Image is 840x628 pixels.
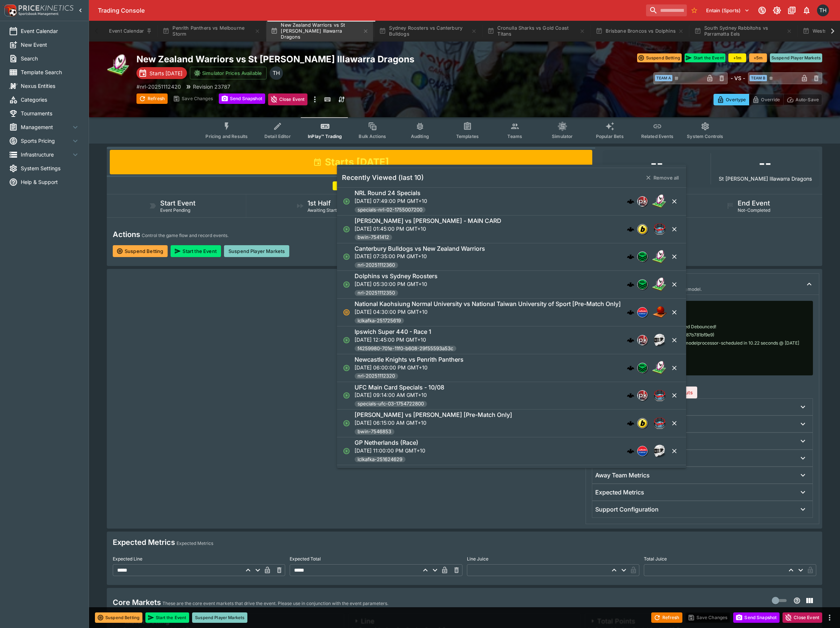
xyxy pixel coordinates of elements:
h6: Newcastle Knights vs Penrith Panthers [355,356,464,364]
button: Refresh [136,93,168,104]
span: Help & Support [21,178,80,186]
h6: Away Team Metrics [595,471,650,479]
div: cerberus [627,447,634,455]
h6: National Kaohsiung Normal University vs National Taiwan University of Sport [Pre-Match Only] [355,300,621,308]
span: Event Calendar [21,27,80,35]
p: Starts [DATE] [149,69,182,77]
svg: Open [343,226,350,233]
h1: -- [759,153,771,173]
div: Start From [714,94,822,105]
span: Detail Editor [264,134,291,139]
button: Override [749,94,783,105]
img: PriceKinetics [19,5,73,11]
span: Nexus Entities [21,82,80,90]
button: Remove all [642,172,683,184]
span: Team B [750,75,767,81]
p: [DATE] 09:14:00 AM GMT+10 [355,391,444,399]
span: Event Pending [160,207,190,213]
div: cerberus [627,392,634,399]
button: Suspend Betting [95,612,142,623]
p: [DATE] 07:35:00 PM GMT+10 [355,252,485,260]
button: Sydney Roosters vs Canterbury Bulldogs [375,21,481,42]
button: Select Tenant [702,4,754,16]
div: cerberus [627,309,634,316]
img: Sportsbook Management [19,12,59,16]
button: Start the Event [145,612,189,623]
label: Line Juice [467,553,639,564]
img: pricekinetics.png [638,391,647,400]
img: logo-cerberus.svg [627,336,634,344]
button: Connected to PK [755,4,769,17]
button: Start the Event [171,245,221,257]
img: rugby_league.png [652,194,667,209]
svg: Open [343,364,350,372]
div: lclkafka [637,446,648,456]
p: Auto-Save [795,96,819,103]
div: pricekinetics [637,196,648,207]
button: Overtype [714,94,749,105]
h6: [PERSON_NAME] vs [PERSON_NAME] [Pre-Match Only] [355,411,512,419]
svg: Open [343,447,350,455]
label: Expected Line [113,553,285,564]
img: logo-cerberus.svg [627,226,634,233]
div: cerberus [627,364,634,372]
p: [DATE] 07:49:00 PM GMT+10 [355,197,427,205]
h6: UFC Main Card Specials - 10/08 [355,384,444,391]
span: Teams [507,134,522,139]
button: Cronulla Sharks vs Gold Coast Titans [483,21,590,42]
button: South Sydney Rabbitohs vs Parramatta Eels [690,21,797,42]
img: nrl.png [638,363,647,373]
span: Not-Completed [738,207,770,213]
div: bwin [637,418,648,428]
h6: - VS - [731,74,745,82]
button: Event Calendar [105,21,157,42]
img: rugby_league.png [652,249,667,264]
button: Send Snapshot [219,93,265,104]
div: cerberus [627,253,634,260]
h5: Start Event [160,199,195,207]
h4: Expected Metrics [113,537,175,547]
div: cerberus [627,281,634,288]
h1: Starts [DATE] [325,156,389,168]
span: Categories [21,96,80,103]
p: Copy To Clipboard [136,83,181,91]
p: Overtype [726,96,746,103]
div: cerberus [627,226,634,233]
svg: Suspended [343,309,350,316]
div: Todd Henderson [270,66,283,80]
svg: Open [343,336,350,344]
span: Simulator [552,134,573,139]
span: f4259980-701e-11f0-b608-29f55593a53c [355,345,456,352]
button: Documentation [785,4,798,17]
p: [DATE] 12:45:00 PM GMT+10 [355,336,456,343]
img: logo-cerberus.svg [627,447,634,455]
span: InPlay™ Trading [308,134,342,139]
div: cerberus [627,420,634,427]
span: Team A [655,75,672,81]
h6: Dolphins vs Sydney Roosters [355,272,438,280]
button: Start the Event [685,53,725,62]
svg: Open [343,281,350,288]
div: Model Complete [610,305,807,314]
img: basketball.png [652,305,667,320]
button: +5m [749,53,767,62]
button: Penrith Panthers vs Melbourne Storm [158,21,265,42]
span: bwin-7541412 [355,234,392,241]
img: nrl.png [638,280,647,289]
h5: 1st Half [307,199,331,207]
label: Expected Total [290,553,462,564]
span: nrl-20251112350 [355,289,398,297]
span: specials-nrl-02-1755007200 [355,206,425,214]
p: [DATE] 01:45:00 PM GMT+10 [355,225,501,233]
img: bwin.png [638,418,647,428]
h6: Support Configuration [595,506,659,513]
input: search [646,4,687,16]
button: more [310,93,319,105]
span: Infrastructure [21,151,71,158]
button: Refresh [651,612,682,623]
button: No Bookmarks [688,4,700,16]
span: bwin-7546853 [355,428,394,435]
button: Close Event [783,612,822,623]
div: Model Control Parameters [589,275,797,284]
img: logo-cerberus.svg [627,392,634,399]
